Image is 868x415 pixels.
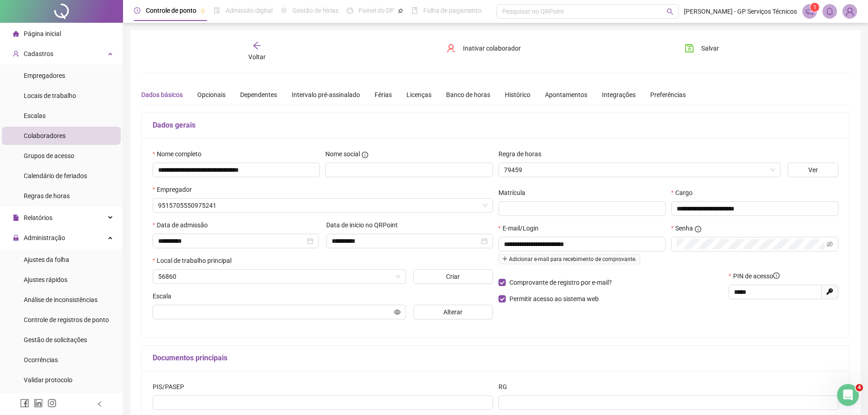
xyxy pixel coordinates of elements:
span: Voltar [248,53,266,61]
span: eye-invisible [827,241,833,247]
span: Locais de trabalho [24,92,76,99]
label: E-mail/Login [498,223,544,233]
span: Folha de pagamento [423,7,482,14]
h5: Dados gerais [153,120,838,131]
span: Empregadores [24,72,65,79]
span: home [13,31,19,37]
span: Controle de ponto [146,7,196,14]
span: instagram [47,399,56,408]
span: Comprovante de registro por e-mail? [509,279,612,286]
span: left [97,401,103,407]
button: Alterar [413,305,493,319]
span: eye [394,309,401,315]
iframe: Intercom live chat [837,384,859,406]
span: bell [826,7,834,15]
span: plus [502,256,508,261]
span: linkedin [34,399,43,408]
span: lock [13,235,19,241]
span: Calendário de feriados [24,172,87,179]
img: 78777 [843,5,857,18]
button: Inativar colaborador [440,41,528,56]
span: Relatórios [24,214,52,221]
span: info-circle [695,226,701,232]
div: Histórico [505,90,530,100]
span: 9515705550975241 [158,199,488,212]
span: facebook [20,399,29,408]
span: save [685,44,694,53]
span: sun [281,7,287,14]
span: Nome social [325,149,360,159]
label: Local de trabalho principal [153,256,237,266]
span: Página inicial [24,30,61,37]
label: Data de início no QRPoint [326,220,404,230]
button: Salvar [678,41,726,56]
span: user-add [13,51,19,57]
label: Escala [153,291,177,301]
span: notification [806,7,814,15]
span: Regras de horas [24,192,70,200]
label: Matrícula [498,188,531,198]
span: book [411,7,418,14]
span: Colaboradores [24,132,66,139]
span: PIN de acesso [733,271,780,281]
span: 56860 [158,270,401,283]
button: Ver [788,163,838,177]
span: Grupos de acesso [24,152,74,159]
div: Licenças [406,90,431,100]
div: Integrações [602,90,636,100]
div: Banco de horas [446,90,490,100]
span: file [13,215,19,221]
span: Validar protocolo [24,376,72,384]
label: Nome completo [153,149,207,159]
div: Apontamentos [545,90,587,100]
div: Dependentes [240,90,277,100]
span: Administração [24,234,65,241]
span: [PERSON_NAME] - GP Serviços Técnicos [684,6,797,16]
span: pushpin [398,8,403,14]
div: Preferências [650,90,686,100]
span: 4 [856,384,863,391]
span: dashboard [347,7,353,14]
span: Ajustes da folha [24,256,69,263]
span: user-delete [447,44,456,53]
span: Análise de inconsistências [24,296,98,303]
span: 79459 [504,163,775,177]
label: Data de admissão [153,220,214,230]
span: Ver [808,165,818,175]
span: Admissão digital [226,7,272,14]
span: file-done [214,7,220,14]
button: Criar [413,269,493,284]
span: Adicionar e-mail para recebimento de comprovante. [498,254,640,264]
label: Cargo [671,188,699,198]
sup: 1 [810,3,819,12]
span: arrow-left [252,41,262,50]
span: Gestão de férias [293,7,339,14]
div: Férias [375,90,392,100]
span: Painel do DP [359,7,394,14]
span: Inativar colaborador [463,43,521,53]
span: pushpin [200,8,205,14]
span: Senha [675,223,693,233]
span: Permitir acesso ao sistema web [509,295,599,302]
span: Ajustes rápidos [24,276,67,283]
div: Dados básicos [141,90,183,100]
span: info-circle [773,272,780,279]
span: clock-circle [134,7,140,14]
span: Cadastros [24,50,53,57]
h5: Documentos principais [153,353,838,364]
label: Regra de horas [498,149,547,159]
span: Escalas [24,112,46,119]
span: Salvar [701,43,719,53]
div: Intervalo pré-assinalado [292,90,360,100]
span: Gestão de solicitações [24,336,87,343]
label: RG [498,382,513,392]
label: PIS/PASEP [153,382,190,392]
span: Alterar [443,307,462,317]
span: 1 [813,4,817,10]
span: Controle de registros de ponto [24,316,109,323]
div: Opcionais [197,90,226,100]
span: Ocorrências [24,356,58,364]
span: Criar [446,272,460,282]
label: Empregador [153,184,198,195]
span: info-circle [362,152,368,158]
